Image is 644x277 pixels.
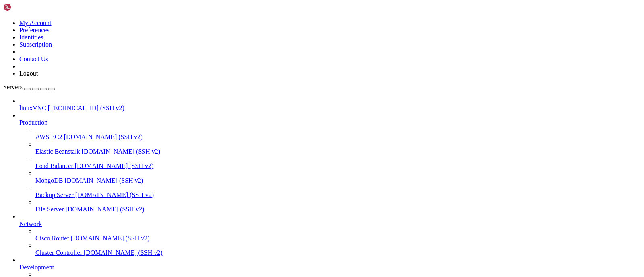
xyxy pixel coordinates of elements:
[35,228,641,242] li: Cisco Router [DOMAIN_NAME] (SSH v2)
[35,162,641,170] a: Load Balancer [DOMAIN_NAME] (SSH v2)
[35,177,63,184] span: MongoDB
[19,19,52,26] a: My Account
[35,162,73,169] span: Load Balancer
[35,133,641,141] a: AWS EC2 [DOMAIN_NAME] (SSH v2)
[3,3,50,11] img: Shellngn
[35,235,641,242] a: Cisco Router [DOMAIN_NAME] (SSH v2)
[3,84,23,90] span: Servers
[35,155,641,170] li: Load Balancer [DOMAIN_NAME] (SSH v2)
[19,264,54,271] span: Development
[66,206,144,213] span: [DOMAIN_NAME] (SSH v2)
[35,133,62,140] span: AWS EC2
[35,177,641,184] a: MongoDB [DOMAIN_NAME] (SSH v2)
[19,213,641,256] li: Network
[35,191,74,198] span: Backup Server
[3,84,55,90] a: Servers
[35,148,641,155] a: Elastic Beanstalk [DOMAIN_NAME] (SSH v2)
[64,177,143,184] span: [DOMAIN_NAME] (SSH v2)
[35,184,641,199] li: Backup Server [DOMAIN_NAME] (SSH v2)
[35,191,641,199] a: Backup Server [DOMAIN_NAME] (SSH v2)
[19,105,46,111] span: linuxVNC
[19,119,641,126] a: Production
[35,249,641,256] a: Cluster Controller [DOMAIN_NAME] (SSH v2)
[84,249,163,256] span: [DOMAIN_NAME] (SSH v2)
[19,55,48,62] a: Contact Us
[19,264,641,271] a: Development
[35,206,641,213] a: File Server [DOMAIN_NAME] (SSH v2)
[19,70,38,77] a: Logout
[35,170,641,184] li: MongoDB [DOMAIN_NAME] (SSH v2)
[82,148,161,155] span: [DOMAIN_NAME] (SSH v2)
[19,41,52,48] a: Subscription
[19,34,43,41] a: Identities
[48,105,124,111] span: [TECHNICAL_ID] (SSH v2)
[19,97,641,112] li: linuxVNC [TECHNICAL_ID] (SSH v2)
[35,148,80,155] span: Elastic Beanstalk
[71,235,150,242] span: [DOMAIN_NAME] (SSH v2)
[35,235,69,242] span: Cisco Router
[19,105,641,112] a: linuxVNC [TECHNICAL_ID] (SSH v2)
[35,126,641,141] li: AWS EC2 [DOMAIN_NAME] (SSH v2)
[75,191,154,198] span: [DOMAIN_NAME] (SSH v2)
[19,27,50,33] a: Preferences
[35,242,641,256] li: Cluster Controller [DOMAIN_NAME] (SSH v2)
[19,112,641,213] li: Production
[35,249,82,256] span: Cluster Controller
[19,119,47,126] span: Production
[19,220,42,227] span: Network
[19,220,641,228] a: Network
[35,199,641,213] li: File Server [DOMAIN_NAME] (SSH v2)
[75,162,154,169] span: [DOMAIN_NAME] (SSH v2)
[64,133,143,140] span: [DOMAIN_NAME] (SSH v2)
[35,206,64,213] span: File Server
[35,141,641,155] li: Elastic Beanstalk [DOMAIN_NAME] (SSH v2)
